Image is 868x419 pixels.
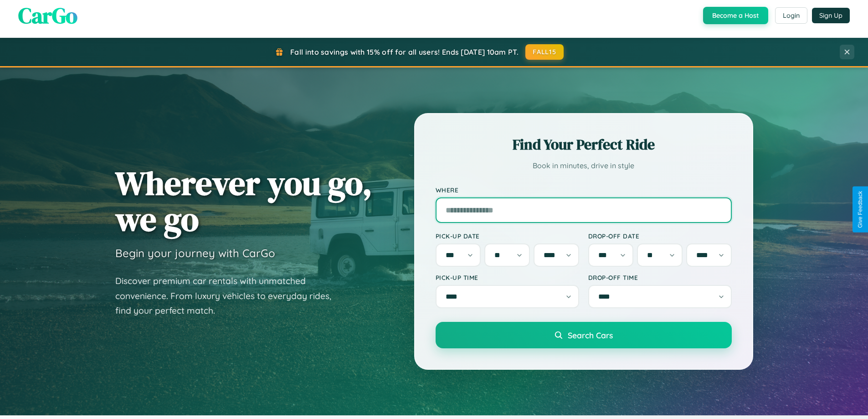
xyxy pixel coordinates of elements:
button: Sign Up [812,8,850,23]
label: Where [436,186,732,194]
label: Drop-off Date [588,232,732,240]
span: Fall into savings with 15% off for all users! Ends [DATE] 10am PT. [290,47,519,57]
p: Discover premium car rentals with unmatched convenience. From luxury vehicles to everyday rides, ... [115,274,343,318]
div: Give Feedback [857,191,863,228]
p: Book in minutes, drive in style [436,159,732,172]
label: Pick-up Time [436,274,579,281]
button: Search Cars [436,322,732,348]
h1: Wherever you go, we go [115,165,372,237]
span: CarGo [18,0,77,31]
label: Drop-off Time [588,274,732,281]
h2: Find Your Perfect Ride [436,134,732,155]
button: Become a Host [703,7,768,24]
h3: Begin your journey with CarGo [115,246,275,260]
button: Login [775,7,807,24]
button: FALL15 [525,44,564,60]
span: Search Cars [568,330,613,340]
label: Pick-up Date [436,232,579,240]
